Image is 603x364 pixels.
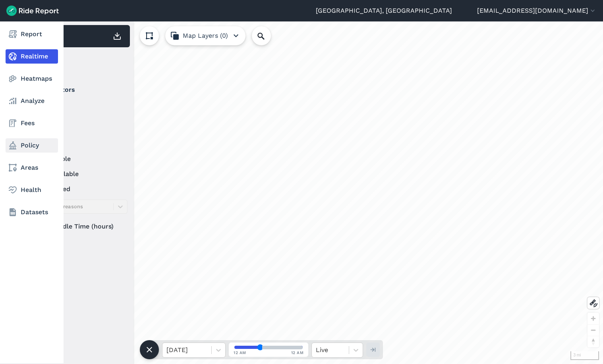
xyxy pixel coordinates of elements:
[32,154,128,164] label: available
[32,132,126,154] summary: Status
[6,116,58,130] a: Fees
[252,26,284,45] input: Search Location or Vehicles
[32,169,128,179] label: unavailable
[6,205,58,219] a: Datasets
[165,26,245,45] button: Map Layers (0)
[32,116,128,126] label: Spin
[32,219,128,234] div: Idle Time (hours)
[6,183,58,197] a: Health
[6,6,59,16] img: Ride Report
[6,27,58,41] a: Report
[32,101,128,110] label: Lime
[6,94,58,108] a: Analyze
[25,21,603,364] div: loading
[6,161,58,175] a: Areas
[316,6,452,15] a: [GEOGRAPHIC_DATA], [GEOGRAPHIC_DATA]
[32,184,128,194] label: reserved
[32,79,126,101] summary: Operators
[291,350,304,356] span: 12 AM
[234,350,246,356] span: 12 AM
[6,138,58,153] a: Policy
[29,51,130,76] div: Filter
[6,72,58,86] a: Heatmaps
[477,6,597,15] button: [EMAIL_ADDRESS][DOMAIN_NAME]
[6,49,58,64] a: Realtime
